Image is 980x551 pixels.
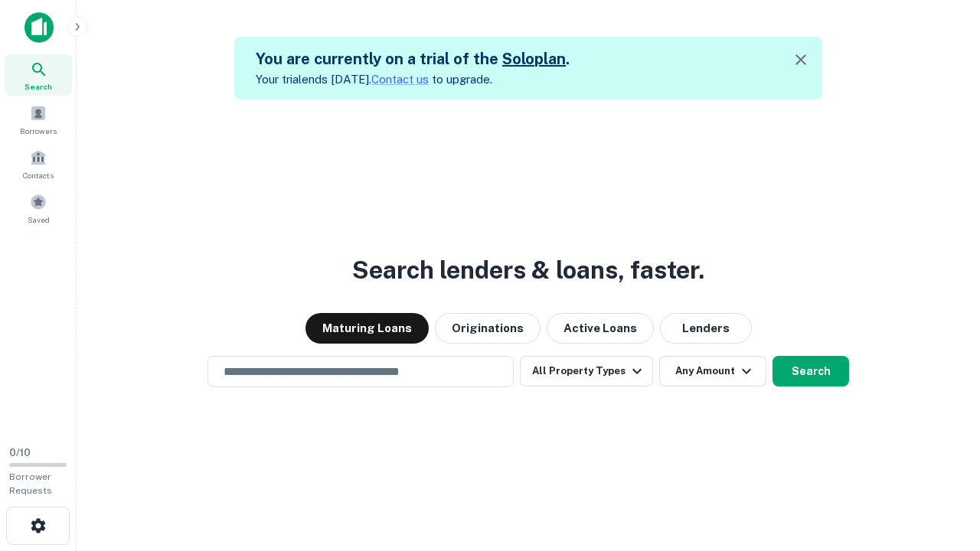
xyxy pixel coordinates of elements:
[773,356,849,386] button: Search
[502,50,566,68] a: Soloplan
[9,471,52,496] span: Borrower Requests
[371,73,429,86] a: Contact us
[20,125,57,137] span: Borrowers
[547,313,654,344] button: Active Loans
[903,429,980,502] iframe: Chat Widget
[660,313,752,344] button: Lenders
[24,12,54,43] img: capitalize-icon.png
[9,447,31,458] span: 0 / 10
[435,313,541,344] button: Originations
[659,356,766,386] button: Any Amount
[305,313,429,344] button: Maturing Loans
[5,187,72,229] a: Saved
[256,47,570,70] h5: You are currently on a trial of the .
[256,70,570,89] p: Your trial ends [DATE]. to upgrade.
[23,169,54,181] span: Contacts
[5,54,72,96] a: Search
[5,143,72,184] a: Contacts
[24,80,52,93] span: Search
[520,356,653,386] button: All Property Types
[5,99,72,140] a: Borrowers
[28,214,50,226] span: Saved
[352,252,704,289] h3: Search lenders & loans, faster.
